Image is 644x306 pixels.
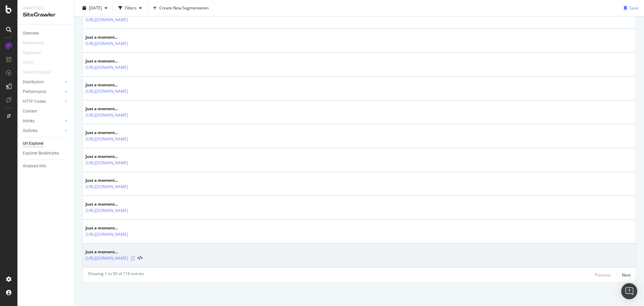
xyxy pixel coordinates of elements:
[23,118,35,125] div: Inlinks
[86,249,143,255] div: Just a moment...
[86,130,143,136] div: Just a moment...
[159,5,209,11] span: Create New Segmentation
[150,3,211,13] button: Create New Segmentation
[86,88,128,95] a: [URL][DOMAIN_NAME]
[88,271,144,279] div: Showing 1 to 50 of 116 entries
[23,163,46,170] div: Analysis Info
[622,271,631,279] button: Next
[23,59,40,66] a: Visits
[23,11,69,19] div: SiteCrawler
[86,183,128,190] a: [URL][DOMAIN_NAME]
[131,256,135,260] a: Visit Online Page
[23,5,69,11] div: Analytics
[23,88,63,95] a: Performance
[23,118,63,125] a: Inlinks
[23,49,48,56] a: Segments
[86,231,128,238] a: [URL][DOMAIN_NAME]
[23,69,51,76] div: Search Engines
[23,88,46,95] div: Performance
[23,127,38,134] div: Outlinks
[23,163,69,170] a: Analysis Info
[86,82,143,88] div: Just a moment...
[621,3,639,13] button: Save
[116,3,145,13] button: Filters
[23,108,69,115] a: Content
[86,201,143,207] div: Just a moment...
[23,40,44,47] div: Movements
[23,150,69,157] a: Explorer Bookmarks
[23,127,63,134] a: Outlinks
[23,140,44,147] div: Url Explorer
[138,256,143,261] button: View HTML Source
[595,271,611,279] button: Previous
[23,108,37,115] div: Content
[595,272,611,278] div: Previous
[86,40,128,47] a: [URL][DOMAIN_NAME]
[86,112,128,119] a: [URL][DOMAIN_NAME]
[86,225,143,231] div: Just a moment...
[86,64,128,71] a: [URL][DOMAIN_NAME]
[86,207,128,214] a: [URL][DOMAIN_NAME]
[630,5,639,11] div: Save
[125,5,137,11] div: Filters
[23,79,63,86] a: Distribution
[80,3,110,13] button: [DATE]
[23,79,44,86] div: Distribution
[89,5,102,11] span: 2025 Sep. 5th
[621,283,637,299] div: Open Intercom Messenger
[86,16,128,23] a: [URL][DOMAIN_NAME]
[23,98,63,105] a: HTTP Codes
[23,98,46,105] div: HTTP Codes
[86,58,143,64] div: Just a moment...
[86,255,128,262] a: [URL][DOMAIN_NAME]
[23,49,41,56] div: Segments
[23,69,57,76] a: Search Engines
[622,272,631,278] div: Next
[23,59,33,66] div: Visits
[86,154,143,160] div: Just a moment...
[23,30,39,37] div: Overview
[23,140,69,147] a: Url Explorer
[86,177,143,183] div: Just a moment...
[23,40,51,47] a: Movements
[86,160,128,166] a: [URL][DOMAIN_NAME]
[86,136,128,142] a: [URL][DOMAIN_NAME]
[23,150,59,157] div: Explorer Bookmarks
[86,106,143,112] div: Just a moment...
[23,30,69,37] a: Overview
[86,34,143,40] div: Just a moment...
